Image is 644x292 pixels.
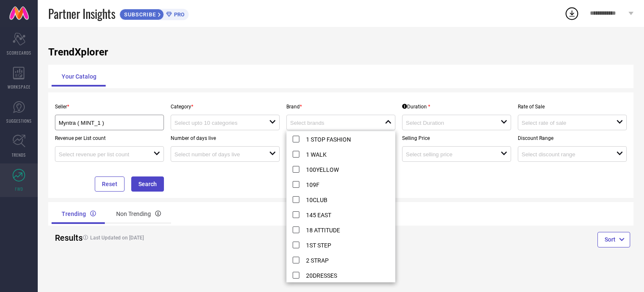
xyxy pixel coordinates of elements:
[7,50,31,56] span: SCORECARDS
[59,120,150,126] input: Select seller
[287,162,395,177] li: 100YELLOW
[522,120,607,126] input: Select rate of sale
[287,192,395,207] li: 10CLUB
[406,151,491,158] input: Select selling price
[402,104,430,110] div: Duration
[287,147,395,162] li: 1 WALK
[6,118,32,124] span: SUGGESTIONS
[172,11,184,18] span: PRO
[59,151,144,158] input: Select revenue per list count
[131,176,164,192] button: Search
[171,135,280,141] p: Number of days live
[59,118,160,126] div: Myntra ( MINT_1 )
[106,204,171,224] div: Non Trending
[8,84,31,90] span: WORKSPACE
[55,233,72,243] h2: Results
[174,120,260,126] input: Select upto 10 categories
[287,268,395,283] li: 20DRESSES
[287,237,395,253] li: 1ST STEP
[287,222,395,237] li: 18 ATTITUDE
[52,66,106,87] div: Your Catalog
[522,151,607,158] input: Select discount range
[287,177,395,192] li: 109F
[287,132,395,147] li: 1 STOP FASHION
[55,104,164,110] p: Seller
[564,6,579,21] div: Open download list
[48,46,634,58] h1: TrendXplorer
[79,235,310,241] h4: Last Updated on [DATE]
[55,135,164,141] p: Revenue per List count
[95,176,125,192] button: Reset
[48,5,115,22] span: Partner Insights
[402,135,511,141] p: Selling Price
[174,151,260,158] input: Select number of days live
[12,152,26,158] span: TRENDS
[406,120,491,126] input: Select Duration
[52,204,106,224] div: Trending
[119,7,189,20] a: SUBSCRIBEPRO
[120,11,158,18] span: SUBSCRIBE
[287,207,395,222] li: 145 EAST
[15,186,23,192] span: FWD
[518,104,627,110] p: Rate of Sale
[290,120,375,126] input: Select brands
[518,135,627,141] p: Discount Range
[287,253,395,268] li: 2 STRAP
[286,104,395,110] p: Brand
[597,232,630,247] button: Sort
[171,104,280,110] p: Category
